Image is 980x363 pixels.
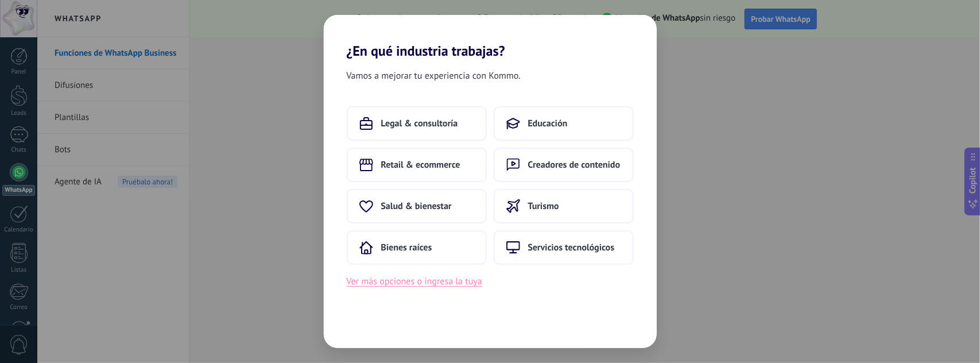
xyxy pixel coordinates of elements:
button: Bienes raíces [347,230,487,265]
h2: ¿En qué industria trabajas? [324,15,657,59]
span: Creadores de contenido [528,159,621,171]
span: Educación [528,118,568,129]
span: Vamos a mejorar tu experiencia con Kommo. [347,68,521,83]
button: Servicios tecnológicos [494,230,634,265]
span: Bienes raíces [381,242,432,253]
span: Retail & ecommerce [381,159,460,171]
button: Turismo [494,189,634,223]
span: Legal & consultoría [381,118,458,129]
button: Ver más opciones o ingresa la tuya [347,274,482,289]
button: Creadores de contenido [494,148,634,182]
span: Servicios tecnológicos [528,242,615,253]
button: Retail & ecommerce [347,148,487,182]
button: Legal & consultoría [347,106,487,141]
button: Educación [494,106,634,141]
span: Turismo [528,200,559,212]
span: Salud & bienestar [381,200,452,212]
button: Salud & bienestar [347,189,487,223]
